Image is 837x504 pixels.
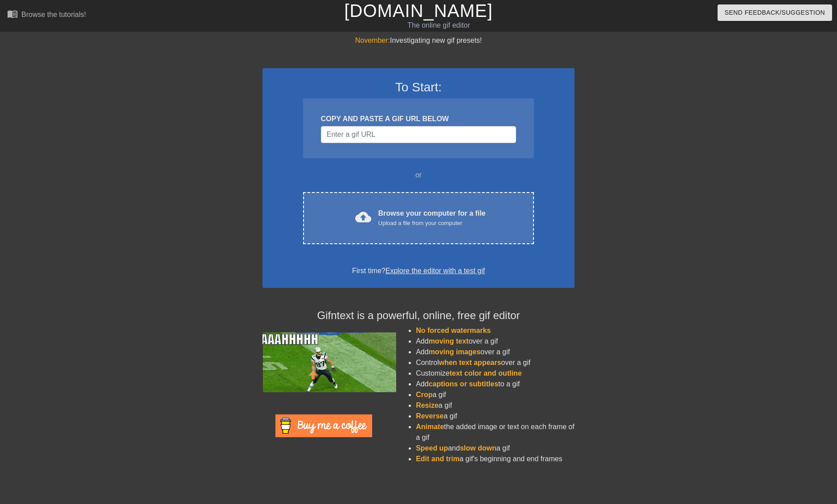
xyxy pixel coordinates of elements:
li: a gif [416,411,574,422]
li: and a gif [416,443,574,454]
span: captions or subtitles [429,380,498,388]
a: [DOMAIN_NAME] [344,1,492,20]
span: slow down [460,444,496,452]
li: Customize [416,368,574,379]
span: Reverse [416,412,443,420]
h4: Gifntext is a powerful, online, free gif editor [263,309,574,322]
input: Username [321,126,516,143]
li: a gif [416,389,574,400]
a: Explore the editor with a test gif [386,267,485,275]
span: Edit and trim [416,455,460,463]
li: a gif [416,400,574,411]
span: moving text [429,337,469,345]
button: Send Feedback/Suggestion [718,4,832,21]
li: Add over a gif [416,336,574,347]
span: menu_book [7,8,18,19]
div: Browse your computer for a file [378,208,486,228]
span: November: [355,37,390,44]
div: Browse the tutorials! [21,11,86,18]
span: when text appears [439,359,501,366]
span: Crop [416,391,432,398]
span: moving images [429,348,480,356]
span: No forced watermarks [416,327,491,334]
span: text color and outline [450,369,522,377]
span: Speed up [416,444,448,452]
div: Investigating new gif presets! [263,35,574,46]
span: cloud_upload [355,209,371,225]
a: Browse the tutorials! [7,8,86,22]
div: The online gif editor [283,20,594,31]
img: Buy Me A Coffee [275,414,372,437]
li: Control over a gif [416,357,574,368]
div: or [286,170,551,180]
img: football_small.gif [263,332,396,392]
h3: To Start: [274,80,563,95]
li: a gif's beginning and end frames [416,454,574,464]
li: the added image or text on each frame of a gif [416,422,574,443]
span: Send Feedback/Suggestion [725,7,825,18]
li: Add over a gif [416,347,574,357]
span: Resize [416,402,439,409]
span: Animate [416,423,444,430]
li: Add to a gif [416,379,574,389]
div: First time? [274,266,563,276]
div: COPY AND PASTE A GIF URL BELOW [321,114,516,124]
div: Upload a file from your computer [378,219,486,228]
